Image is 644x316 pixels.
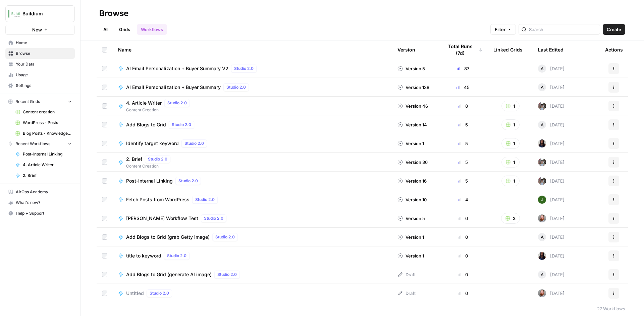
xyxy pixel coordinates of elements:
div: 0 [443,252,483,259]
a: Fetch Posts from WordPressStudio 2.0 [118,196,387,204]
span: A [541,121,544,128]
span: Studio 2.0 [195,197,215,203]
span: Post-Internal Linking [23,151,72,157]
span: A [541,65,544,72]
button: What's new? [5,197,75,208]
span: 4. Article Writer [23,162,72,168]
span: Browse [16,50,72,57]
a: title to keywordStudio 2.0 [118,252,387,260]
div: Version 138 [397,84,429,91]
span: Studio 2.0 [234,66,254,72]
button: 2 [501,213,520,224]
div: 45 [443,84,483,91]
span: WordPress - Posts [23,120,72,126]
a: Your Data [5,59,75,70]
a: Identify target keywordStudio 2.0 [118,139,387,147]
span: Buildium [22,10,63,17]
div: Last Edited [538,40,563,59]
a: Browse [5,48,75,59]
span: 2. Brief [126,156,142,163]
div: Version 1 [397,234,424,240]
a: Blog Posts - Knowledge Base.csv [12,128,75,139]
span: AI Email Personalization + Buyer Summary V2 [126,65,228,72]
span: Content Creation [126,163,173,169]
a: Settings [5,80,75,91]
input: Search [529,26,597,33]
div: [DATE] [538,177,565,185]
div: Actions [605,40,623,59]
button: Recent Grids [5,97,75,107]
div: [DATE] [538,233,565,241]
div: Draft [397,290,416,297]
span: Identify target keyword [126,140,179,147]
span: Studio 2.0 [217,272,237,278]
div: [DATE] [538,65,565,73]
div: [DATE] [538,83,565,91]
a: WordPress - Posts [12,117,75,128]
div: Version 16 [397,178,427,184]
img: 5v0yozua856dyxnw4lpcp45mgmzh [538,196,546,204]
span: Help + Support [16,210,72,216]
span: AirOps Academy [16,189,72,195]
div: [DATE] [538,289,565,297]
button: Workspace: Buildium [5,5,75,22]
img: a2mlt6f1nb2jhzcjxsuraj5rj4vi [538,102,546,110]
div: Version 5 [397,65,425,72]
div: Draft [397,271,416,278]
div: Version 14 [397,121,427,128]
span: A [541,271,544,278]
button: 1 [501,176,520,186]
a: Usage [5,70,75,80]
a: Add Blogs to Grid (grab Getty image)Studio 2.0 [118,233,387,241]
div: 8 [443,103,483,109]
button: Recent Workflows [5,139,75,149]
div: 4 [443,196,483,203]
span: Studio 2.0 [204,215,223,221]
a: 2. Brief [12,170,75,181]
span: Studio 2.0 [150,290,169,296]
div: 0 [443,271,483,278]
a: Add Blogs to Grid (generate AI image)Studio 2.0 [118,271,387,279]
div: Total Runs (7d) [443,40,483,59]
div: Version 1 [397,140,424,147]
a: AI Email Personalization + Buyer SummaryStudio 2.0 [118,83,387,91]
div: 5 [443,121,483,128]
span: A [541,84,544,91]
div: 87 [443,65,483,72]
span: Studio 2.0 [178,178,198,184]
span: Content creation [23,109,72,115]
span: AI Email Personalization + Buyer Summary [126,84,221,91]
span: 4. Article Writer [126,100,162,106]
span: Create [607,26,621,33]
span: Add Blogs to Grid (grab Getty image) [126,234,210,240]
div: [DATE] [538,252,565,260]
a: Post-Internal LinkingStudio 2.0 [118,177,387,185]
div: [DATE] [538,102,565,110]
div: [DATE] [538,271,565,279]
span: Add Blogs to Grid (generate AI image) [126,271,212,278]
span: Content Creation [126,107,193,113]
a: UntitledStudio 2.0 [118,289,387,297]
span: 2. Brief [23,173,72,179]
a: AI Email Personalization + Buyer Summary V2Studio 2.0 [118,65,387,73]
img: a2mlt6f1nb2jhzcjxsuraj5rj4vi [538,158,546,166]
div: 0 [443,290,483,297]
a: 4. Article Writer [12,160,75,170]
button: 1 [501,119,520,130]
span: Studio 2.0 [148,156,167,162]
a: Home [5,37,75,48]
div: Version 5 [397,215,425,222]
div: 0 [443,234,483,240]
span: Studio 2.0 [172,122,191,128]
span: Post-Internal Linking [126,178,173,184]
span: Your Data [16,61,72,67]
button: Help + Support [5,208,75,219]
div: 5 [443,159,483,166]
a: 4. Article WriterStudio 2.0Content Creation [118,99,387,113]
a: Grids [115,24,134,35]
span: Blog Posts - Knowledge Base.csv [23,130,72,136]
div: [DATE] [538,158,565,166]
span: Add Blogs to Grid [126,121,166,128]
a: AirOps Academy [5,187,75,197]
